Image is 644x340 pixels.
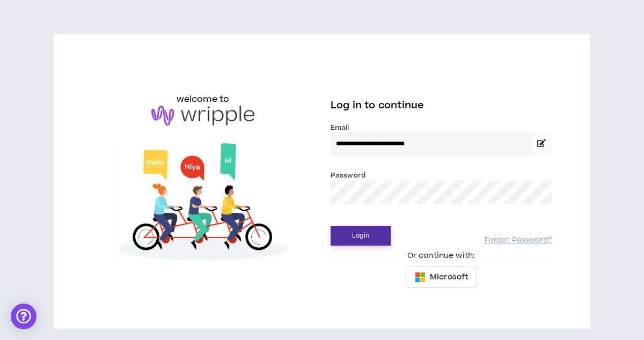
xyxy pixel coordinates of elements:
[400,250,482,262] span: Or continue with:
[331,226,391,246] button: Login
[11,304,36,329] div: Open Intercom Messenger
[151,106,254,126] img: logo-brand.png
[406,267,477,288] button: Microsoft
[177,93,230,106] h6: welcome to
[331,99,424,112] span: Log in to continue
[331,171,365,180] label: Password
[331,123,552,132] label: Email
[430,271,468,283] span: Microsoft
[92,136,313,270] img: Welcome to Wripple
[485,235,552,246] a: Forgot Password?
